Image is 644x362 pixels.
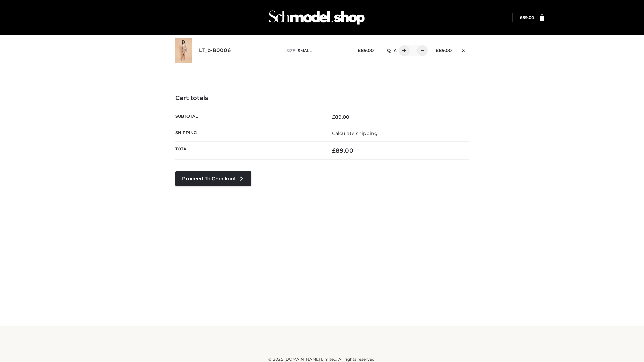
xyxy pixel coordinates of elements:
th: Total [175,142,322,160]
a: £89.00 [520,15,534,20]
h4: Cart totals [175,95,469,102]
bdi: 89.00 [332,147,353,154]
p: size : [286,48,347,54]
span: £ [332,147,336,154]
img: Schmodel Admin 964 [266,4,367,31]
bdi: 89.00 [436,48,452,53]
th: Shipping [175,125,322,141]
bdi: 89.00 [358,48,374,53]
div: QTY: [380,45,425,56]
span: £ [520,15,522,20]
bdi: 89.00 [332,114,350,120]
img: LT_b-B0006 - SMALL [175,38,192,63]
span: £ [436,48,439,53]
a: Remove this item [459,45,469,54]
th: Subtotal [175,109,322,125]
a: LT_b-B0006 [199,47,231,54]
a: Calculate shipping [332,130,378,136]
span: SMALL [298,48,312,53]
bdi: 89.00 [520,15,534,20]
span: £ [332,114,335,120]
a: Proceed to Checkout [175,171,251,186]
span: £ [358,48,361,53]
